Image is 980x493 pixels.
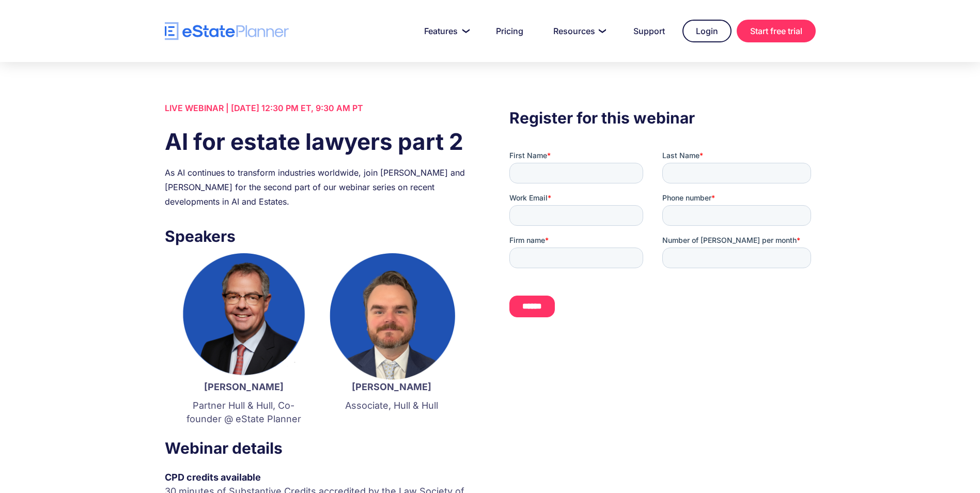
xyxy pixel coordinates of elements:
a: Login [682,20,732,42]
h3: Speakers [165,224,471,248]
h3: Register for this webinar [509,106,815,130]
a: Start free trial [737,20,816,42]
a: Features [412,21,478,41]
a: Resources [541,21,616,41]
div: LIVE WEBINAR | [DATE] 12:30 PM ET, 9:30 AM PT [165,101,471,115]
a: home [165,22,289,40]
strong: CPD credits available [165,472,261,483]
p: Partner Hull & Hull, Co-founder @ eState Planner [180,399,307,426]
h1: AI for estate lawyers part 2 [165,126,471,158]
strong: [PERSON_NAME] [204,381,284,392]
iframe: Form 0 [509,150,815,326]
a: Support [621,21,677,41]
p: Associate, Hull & Hull [328,399,455,412]
div: As AI continues to transform industries worldwide, join [PERSON_NAME] and [PERSON_NAME] for the s... [165,165,471,209]
h3: Webinar details [165,436,471,460]
strong: [PERSON_NAME] [352,381,431,392]
a: Pricing [484,21,536,41]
